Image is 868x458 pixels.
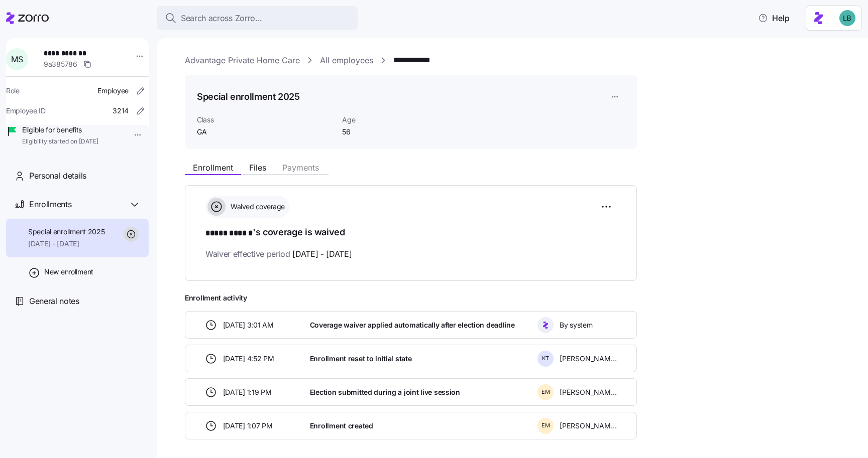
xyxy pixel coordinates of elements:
[282,164,319,172] span: Payments
[342,115,443,125] span: Age
[28,227,105,237] span: Special enrollment 2025
[97,86,129,96] span: Employee
[223,421,273,431] span: [DATE] 1:07 PM
[228,202,285,212] span: Waived coverage
[193,164,233,172] span: Enrollment
[223,354,274,364] span: [DATE] 4:52 PM
[157,6,358,30] button: Search across Zorro...
[758,12,790,24] span: Help
[750,8,798,28] button: Help
[29,198,71,211] span: Enrollments
[542,356,549,361] span: K T
[560,387,617,397] span: [PERSON_NAME]
[113,106,129,116] span: 3214
[320,54,373,67] a: All employees
[185,293,637,303] span: Enrollment activity
[292,248,352,260] span: [DATE] - [DATE]
[22,137,98,146] span: Eligibility started on [DATE]
[29,170,86,182] span: Personal details
[22,125,98,135] span: Eligible for benefits
[28,239,105,249] span: [DATE] - [DATE]
[44,59,77,69] span: 9a385786
[6,106,46,116] span: Employee ID
[310,354,412,364] span: Enrollment reset to initial state
[839,10,855,26] img: 55738f7c4ee29e912ff6c7eae6e0401b
[223,320,274,330] span: [DATE] 3:01 AM
[197,115,334,125] span: Class
[29,295,79,308] span: General notes
[249,164,266,172] span: Files
[310,421,373,431] span: Enrollment created
[44,267,93,277] span: New enrollment
[310,387,460,397] span: Election submitted during a joint live session
[205,248,352,260] span: Waiver effective period
[197,90,300,103] h1: Special enrollment 2025
[541,423,550,428] span: E M
[223,387,272,397] span: [DATE] 1:19 PM
[342,127,443,137] span: 56
[11,55,23,63] span: M S
[560,421,617,431] span: [PERSON_NAME]
[6,86,20,96] span: Role
[197,127,334,137] span: GA
[181,12,262,25] span: Search across Zorro...
[560,320,592,330] span: By system
[560,354,617,364] span: [PERSON_NAME]
[205,226,616,240] h1: 's coverage is waived
[310,320,515,330] span: Coverage waiver applied automatically after election deadline
[541,389,550,395] span: E M
[185,54,300,67] a: Advantage Private Home Care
